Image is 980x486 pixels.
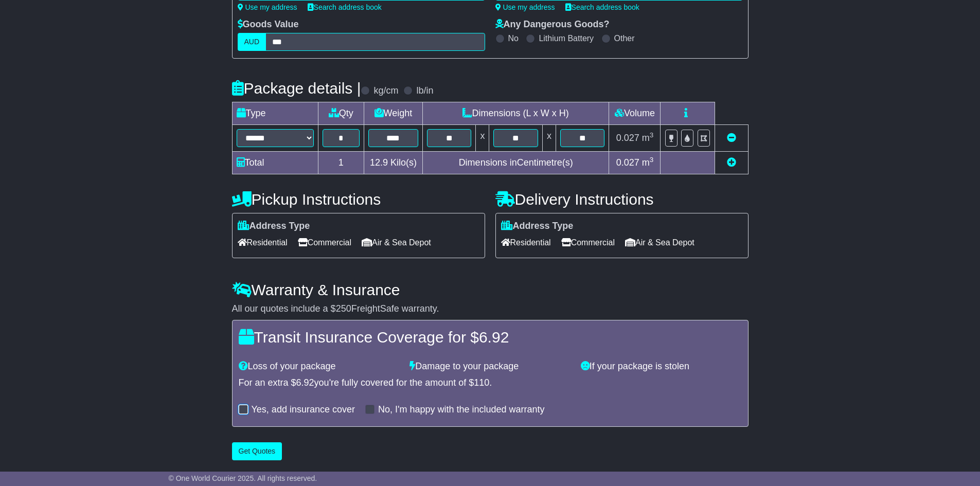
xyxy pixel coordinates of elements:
[318,152,364,174] td: 1
[650,156,654,164] sup: 3
[238,19,299,30] label: Goods Value
[362,235,431,250] span: Air & Sea Depot
[232,281,749,298] h4: Warranty & Insurance
[474,377,489,388] span: 110
[234,361,405,372] div: Loss of your package
[501,235,551,250] span: Residential
[476,125,489,152] td: x
[232,442,282,460] button: Get Quotes
[422,102,609,125] td: Dimensions (L x W x H)
[727,157,736,168] a: Add new item
[238,33,266,51] label: AUD
[370,157,388,168] span: 12.9
[565,3,639,11] a: Search address book
[542,125,556,152] td: x
[252,404,355,416] label: Yes, add insurance cover
[239,329,742,346] h4: Transit Insurance Coverage for $
[364,152,422,174] td: Kilo(s)
[495,191,749,208] h4: Delivery Instructions
[501,221,574,232] label: Address Type
[642,157,654,168] span: m
[422,152,609,174] td: Dimensions in Centimetre(s)
[561,235,615,250] span: Commercial
[614,33,635,43] label: Other
[296,377,314,388] span: 6.92
[238,221,310,232] label: Address Type
[238,3,297,11] a: Use my address
[318,102,364,125] td: Qty
[169,474,317,482] span: © One World Courier 2025. All rights reserved.
[232,152,318,174] td: Total
[238,235,288,250] span: Residential
[508,33,519,43] label: No
[650,131,654,139] sup: 3
[642,133,654,143] span: m
[232,191,485,208] h4: Pickup Instructions
[232,102,318,125] td: Type
[232,80,361,97] h4: Package details |
[378,404,545,416] label: No, I'm happy with the included warranty
[232,303,749,315] div: All our quotes include a $ FreightSafe warranty.
[616,133,639,143] span: 0.027
[576,361,747,372] div: If your package is stolen
[239,377,742,389] div: For an extra $ you're fully covered for the amount of $ .
[495,19,610,30] label: Any Dangerous Goods?
[364,102,422,125] td: Weight
[416,85,433,97] label: lb/in
[616,157,639,168] span: 0.027
[373,85,398,97] label: kg/cm
[479,329,509,346] span: 6.92
[727,133,736,143] a: Remove this item
[336,303,351,314] span: 250
[625,235,694,250] span: Air & Sea Depot
[539,33,594,43] label: Lithium Battery
[298,235,351,250] span: Commercial
[308,3,382,11] a: Search address book
[609,102,661,125] td: Volume
[404,361,576,372] div: Damage to your package
[495,3,555,11] a: Use my address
